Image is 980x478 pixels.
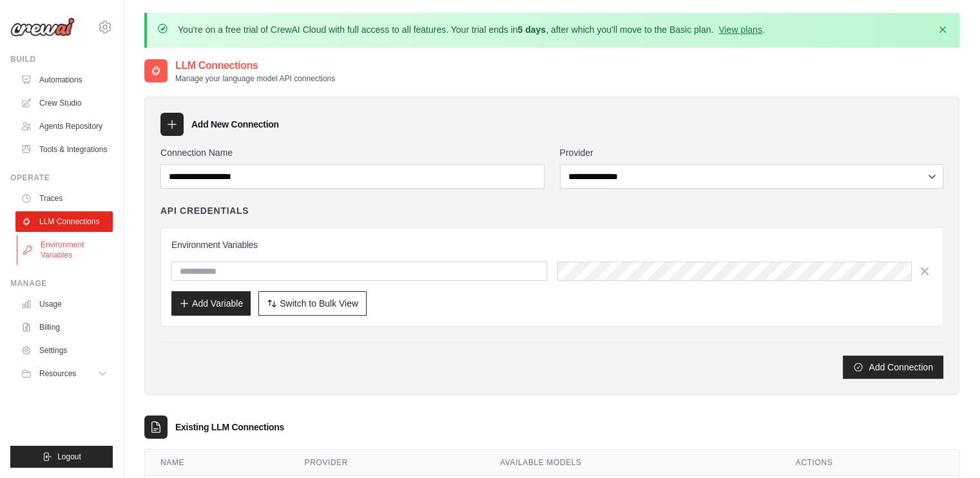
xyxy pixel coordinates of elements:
div: Operate [10,173,113,183]
a: Automations [15,70,113,90]
span: Resources [39,368,76,379]
button: Add Variable [171,291,251,316]
button: Resources [15,363,113,384]
h4: API Credentials [160,204,249,217]
a: Billing [15,317,113,338]
p: You're on a free trial of CrewAI Cloud with full access to all features. Your trial ends in , aft... [178,23,765,36]
strong: 5 days [517,24,546,35]
span: Logout [57,452,81,462]
a: Crew Studio [15,93,113,113]
th: Provider [289,450,485,476]
button: Logout [10,446,113,468]
h2: LLM Connections [175,58,335,73]
button: Switch to Bulk View [258,291,367,316]
th: Available Models [485,450,780,476]
button: Add Connection [843,356,943,379]
th: Actions [780,450,959,476]
a: Traces [15,188,113,209]
label: Connection Name [160,146,544,159]
h3: Environment Variables [171,238,932,251]
a: Usage [15,294,113,314]
img: Logo [10,17,75,37]
span: Switch to Bulk View [280,297,358,310]
a: Agents Repository [15,116,113,137]
a: LLM Connections [15,211,113,232]
a: View plans [718,24,762,35]
a: Settings [15,340,113,361]
h3: Add New Connection [191,118,279,131]
a: Environment Variables [17,234,114,265]
th: Name [145,450,289,476]
div: Manage [10,278,113,289]
h3: Existing LLM Connections [175,421,284,434]
p: Manage your language model API connections [175,73,335,84]
label: Provider [560,146,944,159]
div: Build [10,54,113,64]
a: Tools & Integrations [15,139,113,160]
